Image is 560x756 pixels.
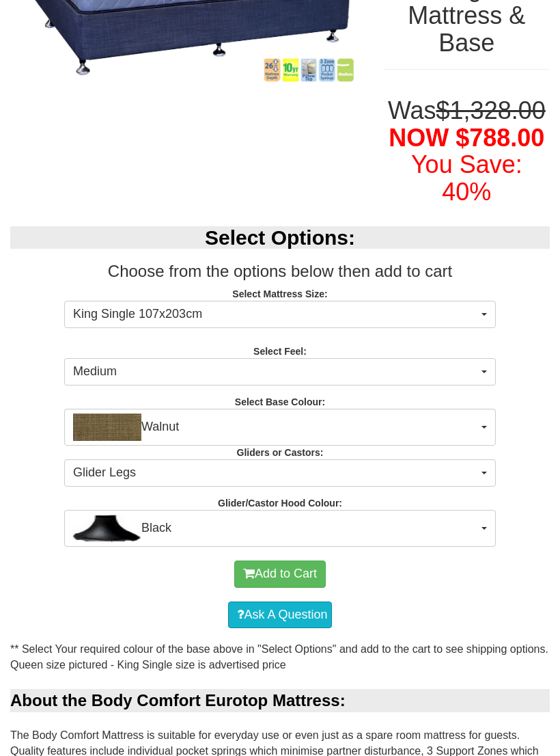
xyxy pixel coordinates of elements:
[73,414,141,441] img: Walnut
[234,561,326,588] button: Add to Cart
[237,447,324,458] strong: Gliders or Castors:
[10,689,550,712] div: About the Body Comfort Eurotop Mattress:
[411,150,522,206] font: You Save: 40%
[64,301,496,328] button: King Single 107x203cm
[64,510,496,547] button: BlackBlack
[253,346,307,357] strong: Select Feel:
[73,464,478,482] span: Glider Legs
[73,414,478,441] span: Walnut
[205,226,355,249] b: Select Options:
[73,515,141,542] img: Black
[64,459,496,487] button: Glider Legs
[384,97,550,205] h1: Was
[389,124,544,152] span: NOW $788.00
[73,306,478,323] span: King Single 107x203cm
[232,288,327,299] strong: Select Mattress Size:
[218,498,342,509] strong: Glider/Castor Hood Colour:
[64,409,496,446] button: WalnutWalnut
[235,396,325,407] strong: Select Base Colour:
[10,262,550,280] h3: Choose from the options below then add to cart
[436,96,546,124] del: $1,328.00
[73,515,478,542] span: Black
[228,602,331,629] a: Ask A Question
[64,358,496,386] button: Medium
[73,363,478,381] span: Medium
